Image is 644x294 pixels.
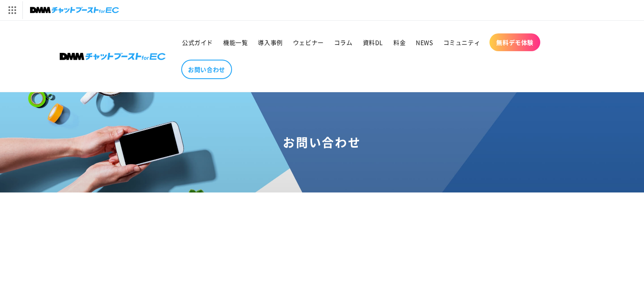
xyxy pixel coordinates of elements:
[218,33,253,51] a: 機能一覧
[496,38,533,46] span: 無料デモ体験
[288,33,329,51] a: ウェビナー
[416,38,433,46] span: NEWS
[60,53,166,60] img: 株式会社DMM Boost
[10,135,634,150] h1: お問い合わせ
[188,66,225,73] span: お問い合わせ
[334,38,353,46] span: コラム
[177,33,218,51] a: 公式ガイド
[388,33,411,51] a: 料金
[181,60,232,79] a: お問い合わせ
[293,38,324,46] span: ウェビナー
[438,33,486,51] a: コミュニティ
[1,1,22,19] img: サービス
[358,33,388,51] a: 資料DL
[411,33,438,51] a: NEWS
[363,38,383,46] span: 資料DL
[258,38,282,46] span: 導入事例
[223,38,248,46] span: 機能一覧
[30,4,119,16] img: チャットブーストforEC
[393,38,406,46] span: 料金
[443,38,481,46] span: コミュニティ
[489,33,540,51] a: 無料デモ体験
[182,38,213,46] span: 公式ガイド
[253,33,287,51] a: 導入事例
[329,33,358,51] a: コラム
